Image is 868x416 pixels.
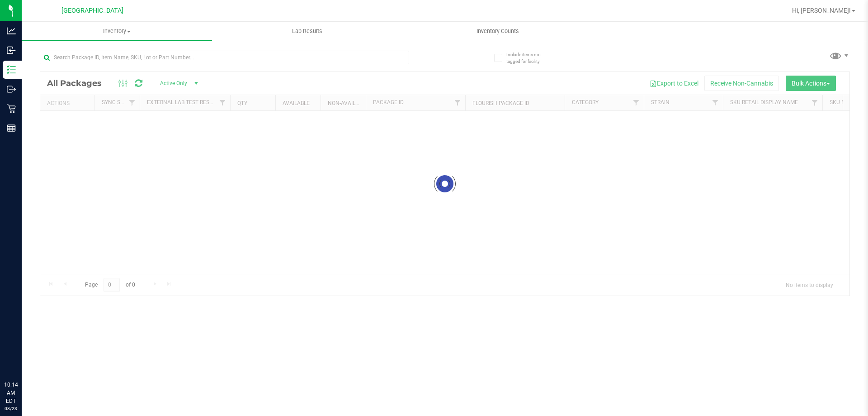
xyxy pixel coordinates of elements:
a: Inventory Counts [402,22,593,41]
span: Include items not tagged for facility [506,51,552,65]
p: 08/23 [4,405,18,412]
inline-svg: Retail [7,104,16,113]
p: 10:14 AM EDT [4,381,18,405]
inline-svg: Reports [7,124,16,133]
inline-svg: Inbound [7,46,16,55]
inline-svg: Outbound [7,85,16,94]
a: Inventory [22,22,212,41]
inline-svg: Inventory [7,65,16,74]
input: Search Package ID, Item Name, SKU, Lot or Part Number... [40,51,409,64]
span: Hi, [PERSON_NAME]! [792,7,851,14]
span: Inventory [22,27,212,35]
span: Inventory Counts [464,27,531,35]
span: Lab Results [280,27,335,35]
inline-svg: Analytics [7,26,16,35]
span: [GEOGRAPHIC_DATA] [61,7,123,14]
a: Lab Results [212,22,402,41]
